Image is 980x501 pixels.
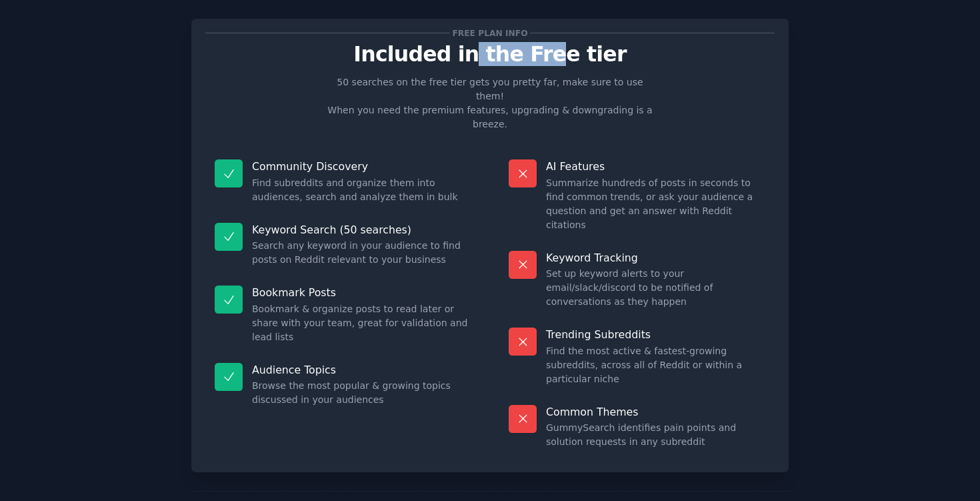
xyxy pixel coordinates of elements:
[546,267,765,309] dd: Set up keyword alerts to your email/slack/discord to be notified of conversations as they happen
[252,159,471,173] p: Community Discovery
[450,26,530,40] span: Free plan info
[252,239,471,267] dd: Search any keyword in your audience to find posts on Reddit relevant to your business
[252,286,471,300] p: Bookmark Posts
[546,421,765,449] dd: GummySearch identifies pain points and solution requests in any subreddit
[252,176,471,204] dd: Find subreddits and organize them into audiences, search and analyze them in bulk
[252,379,471,407] dd: Browse the most popular & growing topics discussed in your audiences
[322,75,658,131] p: 50 searches on the free tier gets you pretty far, make sure to use them! When you need the premiu...
[546,159,765,173] p: AI Features
[205,43,775,66] p: Included in the Free tier
[546,251,765,265] p: Keyword Tracking
[546,405,765,419] p: Common Themes
[546,328,765,342] p: Trending Subreddits
[252,223,471,237] p: Keyword Search (50 searches)
[252,302,471,344] dd: Bookmark & organize posts to read later or share with your team, great for validation and lead lists
[252,363,471,377] p: Audience Topics
[546,176,765,232] dd: Summarize hundreds of posts in seconds to find common trends, or ask your audience a question and...
[546,344,765,386] dd: Find the most active & fastest-growing subreddits, across all of Reddit or within a particular niche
